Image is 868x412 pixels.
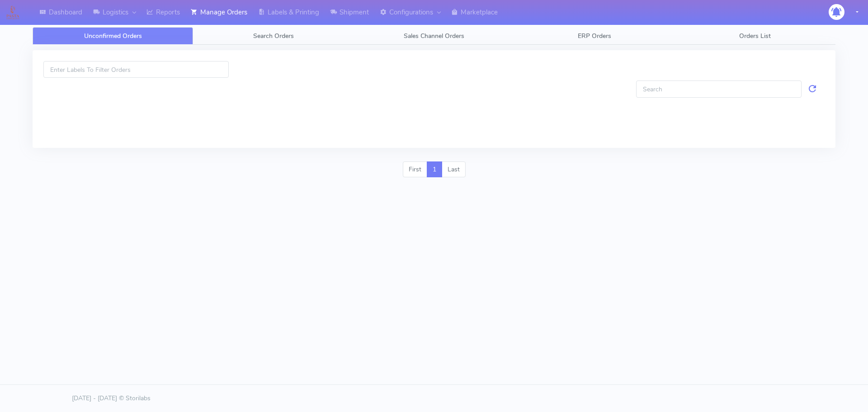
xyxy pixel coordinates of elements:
[253,32,294,40] span: Search Orders
[404,32,464,40] span: Sales Channel Orders
[636,81,802,97] input: Search
[427,161,442,178] a: 1
[739,32,771,40] span: Orders List
[43,61,229,78] input: Enter Labels To Filter Orders
[578,32,611,40] span: ERP Orders
[33,27,835,45] ul: Tabs
[84,32,142,40] span: Unconfirmed Orders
